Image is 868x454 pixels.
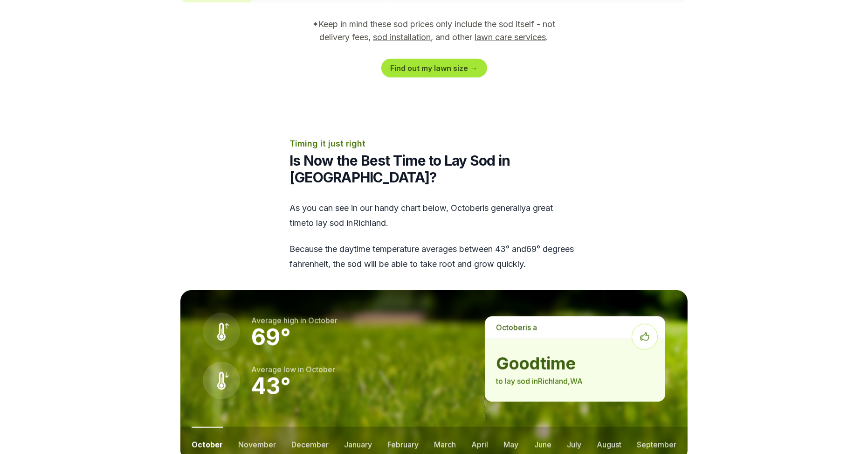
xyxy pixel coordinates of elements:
a: Find out my lawn size → [381,59,487,77]
p: *Keep in mind these sod prices only include the sod itself - not delivery fees, , and other . [300,18,568,44]
strong: 43 ° [251,372,291,400]
p: Average low in [251,364,335,375]
div: As you can see in our handy chart below, is generally a great time to lay sod in Richland . [289,201,579,272]
p: is a [485,316,665,339]
p: to lay sod in Richland , WA [496,376,654,387]
h2: Is Now the Best Time to Lay Sod in [GEOGRAPHIC_DATA]? [289,152,579,186]
strong: 69 ° [251,323,291,351]
span: october [451,203,482,213]
p: Average high in [251,315,338,326]
a: sod installation [373,32,431,42]
a: lawn care services [475,32,546,42]
span: october [308,316,338,325]
p: Timing it just right [289,137,579,150]
strong: good time [496,354,654,373]
p: Because the daytime temperature averages between 43 ° and 69 ° degrees fahrenheit, the sod will b... [289,242,579,272]
span: october [306,365,335,374]
span: october [496,323,525,332]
